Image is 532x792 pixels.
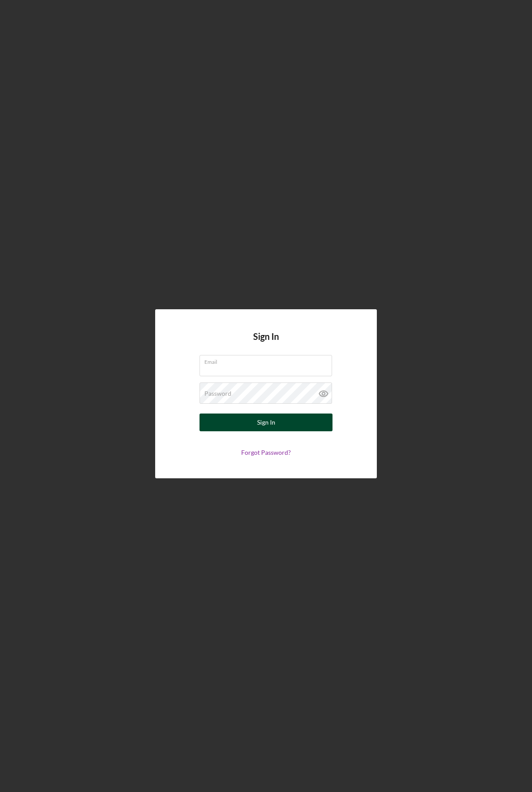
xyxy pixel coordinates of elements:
a: Forgot Password? [241,449,291,456]
label: Password [204,390,231,397]
label: Email [204,355,332,365]
h4: Sign In [253,331,279,355]
button: Sign In [199,414,332,431]
div: Sign In [257,414,275,431]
